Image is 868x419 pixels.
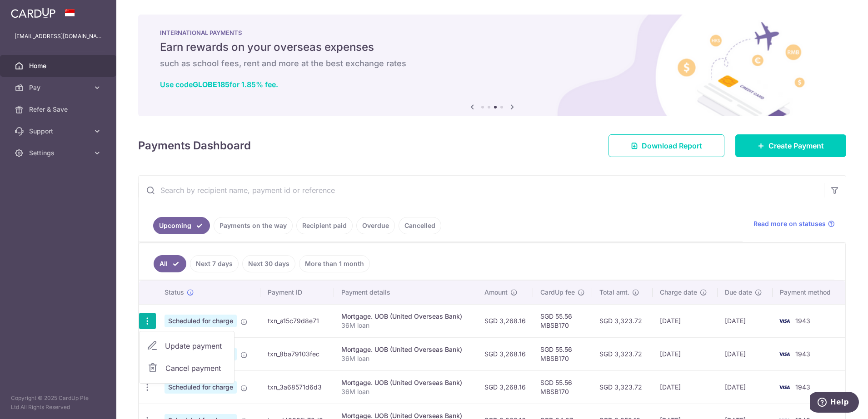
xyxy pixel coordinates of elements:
td: SGD 3,323.72 [592,304,653,337]
h5: Earn rewards on your overseas expenses [160,40,824,54]
span: 1943 [795,317,810,325]
p: [EMAIL_ADDRESS][DOMAIN_NAME] [15,32,102,41]
img: Bank Card [775,349,793,360]
td: SGD 3,268.16 [477,304,533,337]
th: Payment method [773,281,845,304]
span: Download Report [642,140,702,151]
span: Refer & Save [29,105,89,114]
span: Status [165,288,184,297]
td: [DATE] [718,337,772,370]
div: Mortgage. UOB (United Overseas Bank) [341,378,469,387]
td: [DATE] [718,370,772,404]
a: Payments on the way [214,217,293,234]
span: Scheduled for charge [165,315,237,327]
a: More than 1 month [299,255,370,272]
a: Overdue [356,217,395,234]
span: Settings [29,148,89,158]
span: CardUp fee [540,288,575,297]
th: Payment details [334,281,477,304]
p: 36M loan [341,354,469,363]
span: Pay [29,83,89,92]
span: Create Payment [768,140,824,151]
a: Use codeGLOBE185for 1.85% fee. [160,80,278,89]
a: Read more on statuses [753,219,835,228]
span: Read more on statuses [753,219,826,228]
span: 1943 [795,350,810,358]
div: Mortgage. UOB (United Overseas Bank) [341,312,469,321]
p: 36M loan [341,387,469,396]
td: [DATE] [653,304,718,337]
img: Bank Card [775,315,793,326]
th: Payment ID [260,281,334,304]
b: GLOBE185 [193,80,229,89]
img: CardUp [11,7,55,18]
a: Download Report [609,134,724,157]
a: All [154,255,186,272]
div: Mortgage. UOB (United Overseas Bank) [341,345,469,354]
a: Recipient paid [296,217,353,234]
td: txn_3a68571d6d3 [260,370,334,404]
td: SGD 3,323.72 [592,337,653,370]
td: txn_a15c79d8e71 [260,304,334,337]
img: Bank Card [775,382,793,393]
a: Next 30 days [242,255,295,272]
td: SGD 3,323.72 [592,370,653,404]
td: SGD 3,268.16 [477,337,533,370]
img: International Payment Banner [138,15,846,116]
td: [DATE] [718,304,772,337]
td: [DATE] [653,337,718,370]
iframe: Opens a widget where you can find more information [810,392,859,414]
span: Scheduled for charge [165,381,237,394]
a: Upcoming [153,217,210,234]
td: SGD 55.56 MBSB170 [533,304,592,337]
td: txn_8ba79103fec [260,337,334,370]
span: Due date [725,288,752,297]
td: SGD 3,268.16 [477,370,533,404]
h4: Payments Dashboard [138,138,251,154]
span: Support [29,127,89,136]
a: Cancelled [399,217,441,234]
span: 1943 [795,383,810,391]
span: Amount [484,288,508,297]
p: INTERNATIONAL PAYMENTS [160,29,824,36]
span: Home [29,61,89,70]
td: SGD 55.56 MBSB170 [533,337,592,370]
span: Charge date [660,288,697,297]
a: Next 7 days [190,255,239,272]
td: SGD 55.56 MBSB170 [533,370,592,404]
a: Create Payment [735,134,846,157]
h6: such as school fees, rent and more at the best exchange rates [160,58,824,69]
p: 36M loan [341,321,469,330]
input: Search by recipient name, payment id or reference [139,176,824,205]
td: [DATE] [653,370,718,404]
span: Total amt. [599,288,629,297]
